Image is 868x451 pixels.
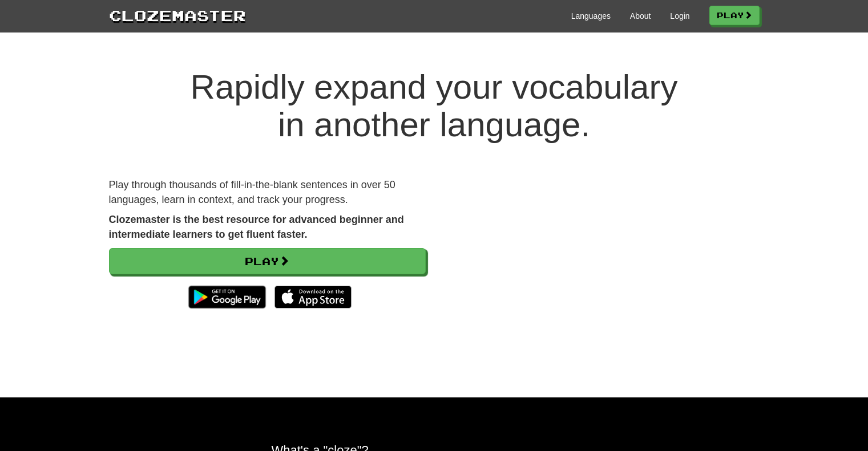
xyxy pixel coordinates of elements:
[109,214,404,240] strong: Clozemaster is the best resource for advanced beginner and intermediate learners to get fluent fa...
[630,10,651,22] a: About
[274,286,352,308] img: Download_on_the_App_Store_Badge_US-UK_135x40-25178aeef6eb6b83b96f5f2d004eda3bffbb37122de64afbaef7...
[709,6,760,25] a: Play
[183,280,271,314] img: Get it on Google Play
[109,178,426,207] p: Play through thousands of fill-in-the-blank sentences in over 50 languages, learn in context, and...
[109,248,426,274] a: Play
[109,5,246,26] a: Clozemaster
[670,10,689,22] a: Login
[571,10,611,22] a: Languages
